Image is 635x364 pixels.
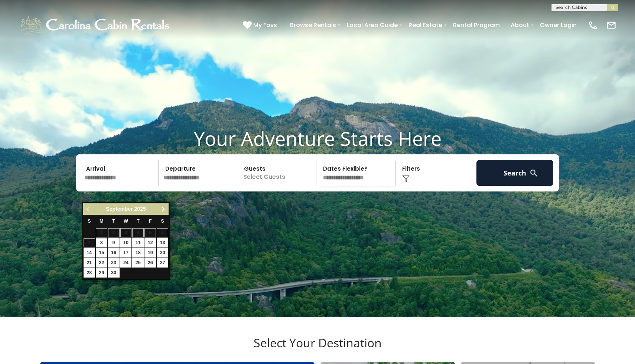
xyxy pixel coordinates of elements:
a: Owner Login [536,19,580,32]
a: 14 [84,248,95,258]
a: 11 [132,238,144,247]
a: My Favs [243,20,279,30]
a: About [507,19,533,32]
a: 10 [120,238,132,247]
a: 29 [96,268,107,278]
a: Rental Program [449,19,504,32]
a: Next [159,204,168,214]
h1: Your Adventure Starts Here [6,127,629,150]
img: filter--v1.png [402,175,410,182]
img: phone-regular-white.png [588,20,598,30]
a: 9 [108,238,120,247]
a: 8 [96,238,107,247]
a: 18 [132,248,144,258]
span: 2025 [134,206,146,212]
span: September [106,206,133,212]
img: mail-regular-white.png [606,20,616,30]
a: 23 [108,258,120,268]
span: Next [160,206,166,212]
a: 28 [84,268,95,278]
a: 12 [144,238,156,247]
button: Search [476,160,553,186]
a: 20 [157,248,168,258]
span: Saturday [161,219,164,224]
span: Thursday [137,219,140,224]
a: Real Estate [405,19,446,32]
a: 30 [108,268,120,278]
span: My Favs [253,20,277,30]
a: 13 [157,238,168,247]
p: Select Guests [240,160,316,186]
a: Local Area Guide [343,19,401,32]
a: 21 [84,258,95,268]
span: Tuesday [112,219,115,224]
h3: Select Your Destination [39,336,596,362]
span: Monday [100,219,104,224]
a: 26 [144,258,156,268]
span: Wednesday [124,219,128,224]
img: search-regular-white.png [529,168,538,178]
a: 24 [120,258,132,268]
span: Sunday [88,219,91,224]
span: Friday [149,219,152,224]
a: 22 [96,258,107,268]
a: 19 [144,248,156,258]
img: White-1-1-2.png [19,14,173,36]
a: 25 [132,258,144,268]
a: Browse Rentals [286,19,340,32]
a: 16 [108,248,120,258]
a: 27 [157,258,168,268]
a: 15 [96,248,107,258]
a: 17 [120,248,132,258]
